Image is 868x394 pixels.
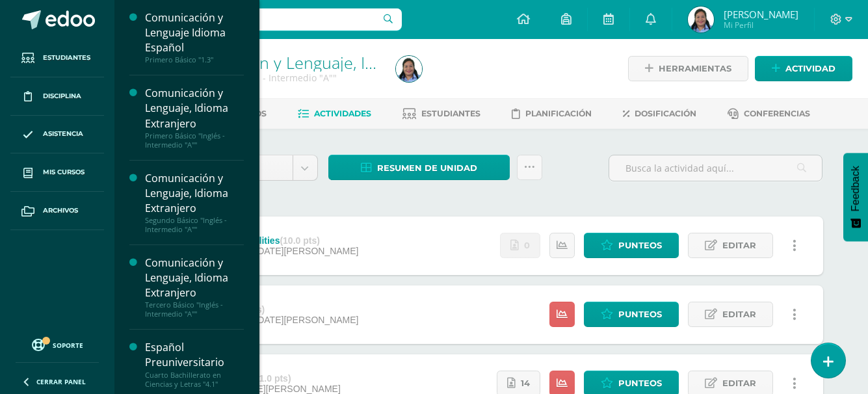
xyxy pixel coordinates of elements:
div: Español Preuniversitario [145,340,244,370]
a: Herramientas [628,56,748,81]
a: Estudiantes [402,103,480,124]
a: Comunicación y Lenguaje, Idioma ExtranjeroPrimero Básico "Inglés - Intermedio "A"" [145,86,244,149]
div: Tercero Básico "Inglés - Intermedio "A"" [145,300,244,319]
span: Asistencia [43,129,83,139]
strong: (1.0 pts) [256,373,291,384]
div: Comunicación y Lenguaje, Idioma Extranjero [145,171,244,216]
a: Asistencia [10,116,104,154]
a: Punteos [584,233,679,258]
a: Resumen de unidad [328,155,510,180]
span: [PERSON_NAME] [724,8,798,21]
div: Primero Básico "1.3" [145,55,244,64]
a: Actividades [298,103,371,124]
a: Soporte [16,335,99,353]
span: Estudiantes [43,53,90,63]
span: Actividad [785,57,835,81]
div: Comunicación y Lenguaje, Idioma Extranjero [145,86,244,131]
a: Dosificación [623,103,696,124]
span: Disciplina [43,91,81,101]
div: Vlog My friend habilities [175,235,358,246]
a: No se han realizado entregas [500,233,540,258]
input: Busca un usuario... [123,8,402,31]
div: Spelling Bee [175,304,358,315]
a: Comunicación y Lenguaje, Idioma ExtranjeroTercero Básico "Inglés - Intermedio "A"" [145,256,244,319]
a: Conferencias [728,103,810,124]
span: Editar [722,302,756,326]
span: Dosificación [635,109,696,118]
span: [DATE][PERSON_NAME] [237,384,341,394]
div: Segundo Básico "Inglés - Intermedio "A"" [145,216,244,234]
span: Soporte [53,341,83,350]
div: Primero Básico "Inglés - Intermedio "A"" [145,131,244,150]
span: 0 [524,233,530,257]
a: Punteos [584,302,679,327]
span: Archivos [43,205,78,216]
span: Punteos [618,233,662,257]
span: Estudiantes [421,109,480,118]
span: Conferencias [744,109,810,118]
span: Punteos [618,302,662,326]
a: Disciplina [10,77,104,116]
span: Feedback [850,166,861,211]
div: Tercero Básico 'Inglés - Intermedio "A"' [164,72,380,84]
span: Editar [722,233,756,257]
span: Cerrar panel [36,377,86,386]
span: Herramientas [659,57,731,81]
h1: Comunicación y Lenguaje, Idioma Extranjero [164,53,380,72]
a: Mis cursos [10,153,104,192]
div: Comunicación y Lenguaje Idioma Español [145,10,244,55]
button: Feedback - Mostrar encuesta [843,153,868,241]
div: Cuarto Bachillerato en Ciencias y Letras "4.1" [145,371,244,389]
div: Comunicación y Lenguaje, Idioma Extranjero [145,256,244,300]
a: Español PreuniversitarioCuarto Bachillerato en Ciencias y Letras "4.1" [145,340,244,388]
a: Comunicación y Lenguaje Idioma EspañolPrimero Básico "1.3" [145,10,244,64]
span: Actividades [314,109,371,118]
span: [DATE][PERSON_NAME] [255,246,358,256]
img: 7789f009e13315f724d5653bd3ad03c2.png [396,56,422,82]
a: Planificación [512,103,592,124]
a: Archivos [10,192,104,230]
span: Planificación [525,109,592,118]
strong: (10.0 pts) [280,235,319,246]
span: Mis cursos [43,167,85,177]
a: Comunicación y Lenguaje, Idioma ExtranjeroSegundo Básico "Inglés - Intermedio "A"" [145,171,244,234]
a: Estudiantes [10,39,104,77]
input: Busca la actividad aquí... [609,155,822,181]
img: 7789f009e13315f724d5653bd3ad03c2.png [688,7,714,33]
span: Mi Perfil [724,20,798,31]
a: Actividad [755,56,852,81]
a: Comunicación y Lenguaje, Idioma Extranjero [164,51,492,73]
span: [DATE][PERSON_NAME] [255,315,358,325]
span: Resumen de unidad [377,156,477,180]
